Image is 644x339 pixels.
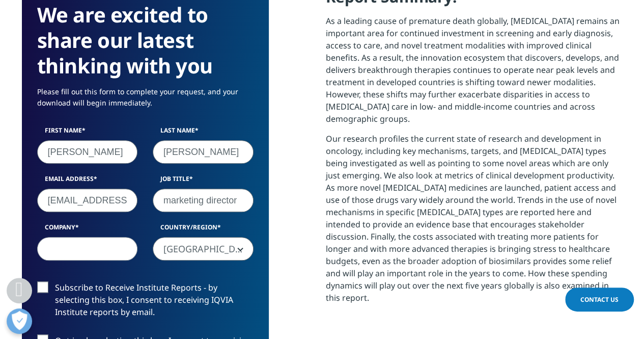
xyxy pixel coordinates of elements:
a: Contact Us [565,288,634,311]
label: Country/Region [153,223,254,237]
label: First Name [37,126,138,140]
label: Email Address [37,174,138,189]
h3: We are excited to share our latest thinking with you [37,2,254,79]
span: United States [153,237,254,260]
button: Open Preferences [7,308,32,334]
span: United States [153,238,253,261]
label: Job Title [153,174,254,189]
p: As a leading cause of premature death globally, [MEDICAL_DATA] remains an important area for cont... [326,15,623,133]
label: Company [37,223,138,237]
p: Please fill out this form to complete your request, and your download will begin immediately. [37,86,254,116]
span: Contact Us [580,295,619,304]
p: Our research profiles the current state of research and development in oncology, including key me... [326,133,623,311]
label: Subscribe to Receive Institute Reports - by selecting this box, I consent to receiving IQVIA Inst... [37,281,254,324]
label: Last Name [153,126,254,140]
